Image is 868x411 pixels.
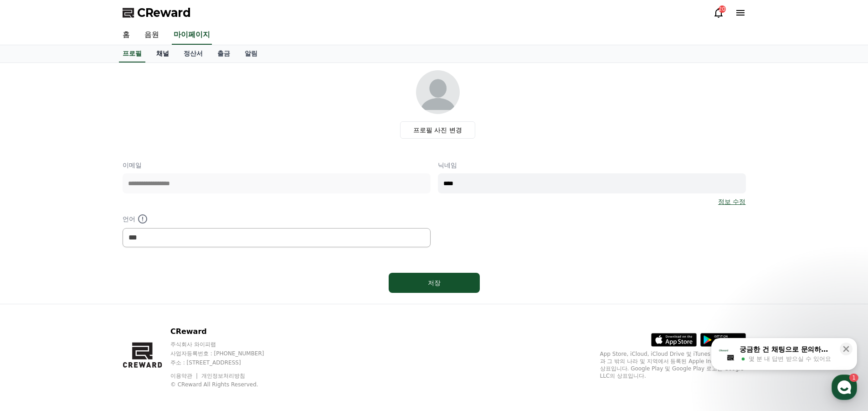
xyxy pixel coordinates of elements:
[118,289,175,312] a: 설정
[400,121,475,139] label: 프로필 사진 변경
[123,161,431,170] p: 이메일
[416,70,460,114] img: profile_image
[438,161,746,170] p: 닉네임
[29,303,34,310] span: 홈
[149,45,176,62] a: 채널
[123,5,191,20] a: CReward
[170,341,282,348] p: 주식회사 와이피랩
[141,303,152,310] span: 설정
[172,26,212,45] a: 마이페이지
[170,350,282,357] p: 사업자등록번호 : [PHONE_NUMBER]
[210,45,237,62] a: 출금
[170,381,282,388] p: © CReward All Rights Reserved.
[3,289,60,312] a: 홈
[718,197,745,206] a: 정보 수정
[119,45,145,62] a: 프로필
[123,213,431,224] p: 언어
[170,326,282,337] p: CReward
[237,45,265,62] a: 알림
[201,373,245,379] a: 개인정보처리방침
[137,5,191,20] span: CReward
[83,303,94,311] span: 대화
[137,26,166,45] a: 음원
[92,289,96,296] span: 1
[389,273,480,293] button: 저장
[600,350,746,380] p: App Store, iCloud, iCloud Drive 및 iTunes Store는 미국과 그 밖의 나라 및 지역에서 등록된 Apple Inc.의 서비스 상표입니다. Goo...
[60,289,118,312] a: 1대화
[115,26,137,45] a: 홈
[170,373,199,379] a: 이용약관
[176,45,210,62] a: 정산서
[713,7,724,18] a: 20
[407,278,462,287] div: 저장
[719,5,726,13] div: 20
[170,359,282,366] p: 주소 : [STREET_ADDRESS]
